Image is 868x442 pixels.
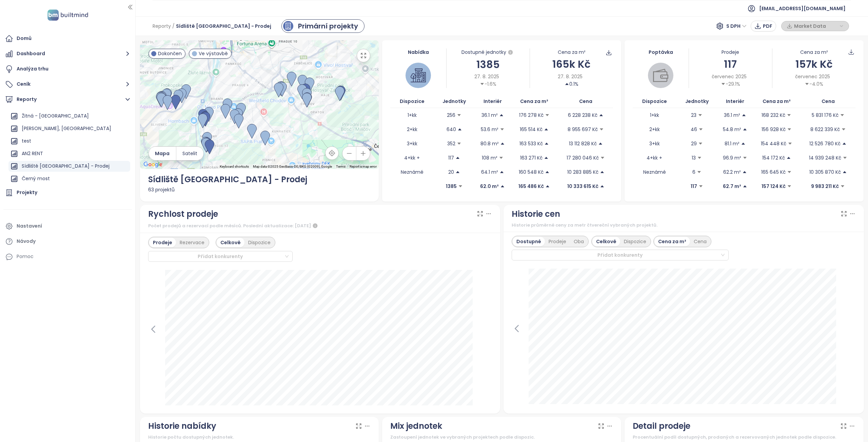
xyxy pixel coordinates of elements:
[787,113,791,118] span: caret-down
[843,155,847,160] span: caret-down
[482,154,497,162] p: 108 m²
[689,56,772,72] div: 117
[633,434,855,441] div: Procentuální podíl dostupných, prodaných a rezervovaných jednotek podle dispozice.
[558,73,583,80] span: 27. 8. 2025
[475,95,510,108] th: Interiér
[545,237,570,246] div: Prodeje
[182,150,197,157] span: Satelit
[148,208,218,220] div: Rychlost prodeje
[8,123,130,134] div: [PERSON_NAME], [GEOGRAPHIC_DATA]
[762,154,785,162] p: 154 172 Kč
[787,184,792,189] span: caret-down
[148,186,371,193] div: 63 projektů
[762,183,786,190] p: 157 124 Kč
[633,122,676,136] td: 2+kk
[8,161,130,172] div: Sídliště [GEOGRAPHIC_DATA] - Prodej
[390,122,433,136] td: 2+kk
[567,183,598,190] p: 10 333 615 Kč
[800,48,828,56] div: Cena za m²
[801,95,855,108] th: Cena
[786,155,791,160] span: caret-up
[717,95,752,108] th: Interiér
[568,111,597,119] p: 6 228 238 Kč
[743,127,747,132] span: caret-up
[812,111,839,119] p: 5 831 176 Kč
[743,155,747,160] span: caret-down
[447,111,455,119] p: 256
[390,95,433,108] th: Dispozice
[698,141,703,146] span: caret-down
[654,237,690,246] div: Cena za m²
[142,160,164,169] img: Google
[244,238,274,247] div: Dispozice
[697,155,702,160] span: caret-down
[45,8,90,22] img: logo
[726,21,747,31] span: S DPH
[176,147,203,160] button: Satelit
[633,48,688,56] div: Poptávka
[3,62,132,76] a: Analýza trhu
[723,168,741,176] p: 62.2 m²
[390,151,433,165] td: 4+kk +
[149,238,176,247] div: Prodeje
[809,154,841,162] p: 14 939 248 Kč
[480,183,499,190] p: 62.0 m²
[599,127,604,132] span: caret-down
[457,113,461,118] span: caret-down
[519,140,543,147] p: 163 533 Kč
[691,111,696,119] p: 23
[499,113,504,118] span: caret-up
[592,237,620,246] div: Celkově
[481,126,498,133] p: 53.6 m²
[698,184,703,189] span: caret-down
[762,111,785,119] p: 168 232 Kč
[785,21,845,31] div: button
[158,50,182,57] span: Dokončen
[480,140,499,147] p: 80.8 m²
[142,160,164,169] a: Open this area in Google Maps (opens a new window)
[772,56,855,72] div: 157k Kč
[3,235,132,248] a: Návody
[620,237,650,246] div: Dispozice
[512,222,856,229] div: Historie průměrné ceny za metr čtvereční vybraných projektů.
[149,147,176,160] button: Mapa
[787,127,792,132] span: caret-down
[281,19,364,33] a: primary
[691,183,697,190] p: 117
[8,111,130,122] div: Žitná - [GEOGRAPHIC_DATA]
[446,183,457,190] p: 1385
[545,113,550,118] span: caret-down
[545,184,550,189] span: caret-up
[633,136,676,151] td: 3+kk
[840,113,845,118] span: caret-down
[698,113,703,118] span: caret-down
[176,238,208,247] div: Rezervace
[558,95,613,108] th: Cena
[499,170,504,174] span: caret-up
[723,183,741,190] p: 62.7 m²
[253,165,332,168] span: Map data ©2025 GeoBasis-DE/BKG (©2009), Google
[809,168,841,176] p: 10 305 870 Kč
[569,140,597,147] p: 13 112 828 Kč
[600,170,605,174] span: caret-up
[811,183,839,190] p: 9 983 211 Kč
[390,420,442,433] div: Mix jednotek
[298,21,358,31] div: Primární projekty
[633,95,676,108] th: Dispozice
[500,184,505,189] span: caret-up
[763,22,772,30] span: PDF
[458,184,463,189] span: caret-down
[600,184,605,189] span: caret-up
[520,154,542,162] p: 163 271 Kč
[724,111,740,119] p: 36.1 m²
[565,82,569,86] span: caret-up
[741,141,746,146] span: caret-up
[474,73,499,80] span: 27. 8. 2025
[155,150,170,157] span: Mapa
[600,155,605,160] span: caret-down
[633,165,676,179] td: Neznámé
[518,183,544,190] p: 165 486 Kč
[795,73,830,80] span: červenec 2025
[842,141,847,146] span: caret-up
